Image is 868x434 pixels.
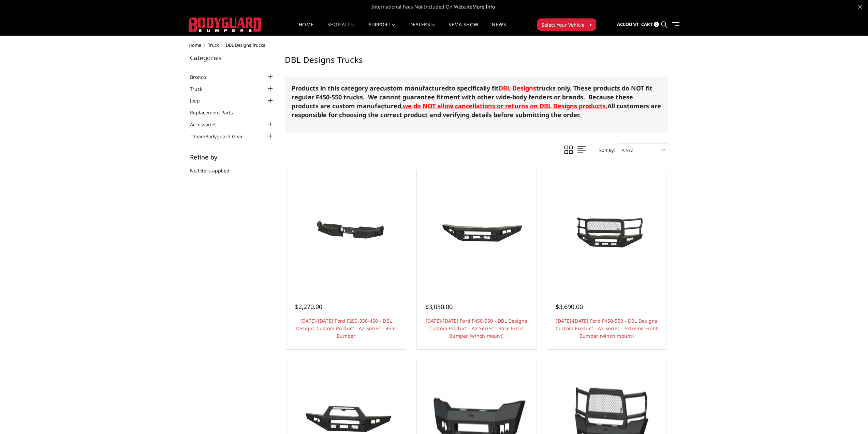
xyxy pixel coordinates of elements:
[190,121,225,128] a: Accessories
[472,3,495,10] a: More Info
[537,18,596,31] button: Select Your Vehicle
[556,318,658,339] a: [DATE]-[DATE] Ford F450-550 - DBL Designs Custom Product - A2 Series - Extreme Front Bumper (winc...
[327,22,355,36] a: shop all
[403,102,607,110] strong: we do NOT allow cancellations or returns on DBL Designs products.
[380,84,449,92] span: custom manufactured
[190,97,208,104] a: Jeep
[189,42,201,48] a: Home
[589,21,592,28] span: ▾
[425,303,453,311] span: $3,050.00
[492,22,506,36] a: News
[285,55,668,70] h1: DBL Designs Trucks
[296,318,396,339] a: [DATE]-[DATE] Ford F250-350-450 - DBL Designs Custom Product - A2 Series - Rear Bumper
[499,84,536,92] a: DBL Designs
[189,17,262,32] img: BODYGUARD BUMPERS
[295,303,322,311] span: $2,270.00
[617,15,639,34] a: Account
[190,73,215,81] a: Bronco
[288,172,404,288] a: 2017-2022 Ford F250-350-450 - DBL Designs Custom Product - A2 Series - Rear Bumper 2017-2022 Ford...
[595,145,615,155] label: Sort By:
[617,21,639,27] span: Account
[426,318,527,339] a: [DATE]-[DATE] Ford F450-550 - DBL Designs Custom Product - A2 Series - Base Front Bumper (winch m...
[369,22,396,36] a: Support
[542,21,585,28] span: Select Your Vehicle
[190,109,241,116] a: Replacement Parts
[654,22,659,27] span: 0
[418,172,534,288] a: 2017-2022 Ford F450-550 - DBL Designs Custom Product - A2 Series - Base Front Bumper (winch mount...
[190,133,251,140] a: #TeamBodyguard Gear
[208,42,219,48] a: Truck
[299,22,313,36] a: Home
[448,22,478,36] a: SEMA Show
[190,154,275,160] h5: Refine by
[292,84,652,110] strong: Products in this category are to specifically fit trucks only. These products do NOT fit regular ...
[190,85,211,93] a: Truck
[641,15,659,34] a: Cart 0
[409,22,435,36] a: Dealers
[641,21,653,27] span: Cart
[556,303,583,311] span: $3,690.00
[190,55,275,61] h5: Categories
[549,172,665,288] a: 2017-2022 Ford F450-550 - DBL Designs Custom Product - A2 Series - Extreme Front Bumper (winch mo...
[226,42,265,48] span: DBL Designs Trucks
[190,154,275,181] div: No filters applied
